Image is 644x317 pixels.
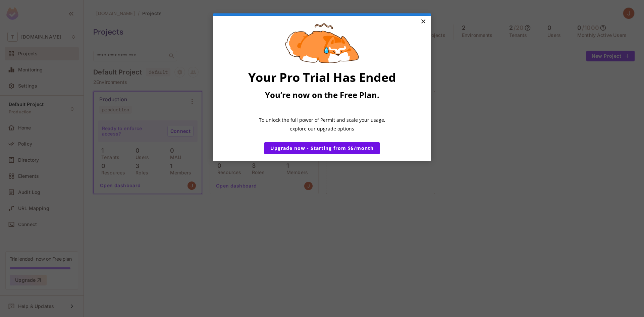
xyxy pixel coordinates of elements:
[264,142,380,154] a: Upgrade now - Starting from $5/month
[417,16,429,28] a: Close modal
[265,89,379,100] span: You’re now on the Free Plan.
[248,69,396,86] span: Your Pro Trial Has Ended
[213,13,431,16] div: current step
[231,104,413,111] p: ​
[259,117,385,123] span: To unlock the full power of Permit and scale your usage,
[290,125,354,132] span: explore our upgrade options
